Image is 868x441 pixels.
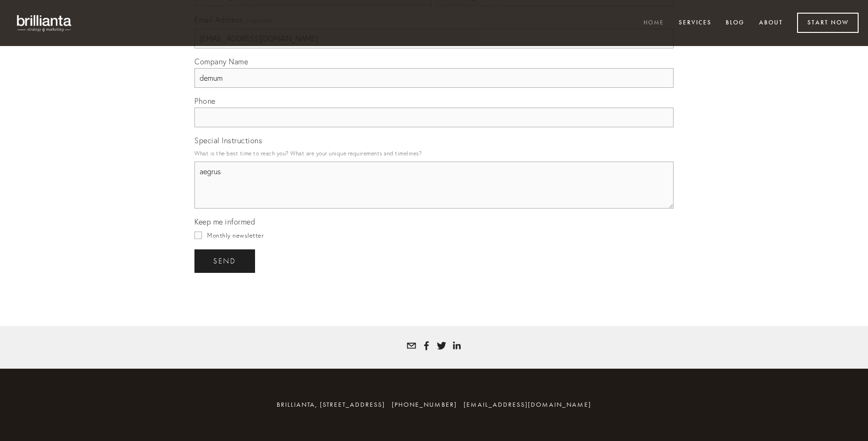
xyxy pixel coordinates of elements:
button: sendsend [194,249,255,273]
span: Special Instructions [194,136,262,145]
a: Blog [720,15,751,31]
a: Start Now [797,13,859,33]
a: Services [673,15,718,31]
img: brillianta - research, strategy, marketing [9,9,80,37]
span: Phone [194,96,216,106]
textarea: aegrus [194,162,674,209]
a: Home [637,15,670,31]
span: Company Name [194,57,248,66]
a: [EMAIL_ADDRESS][DOMAIN_NAME] [464,401,591,409]
span: send [213,257,236,265]
a: tatyana@brillianta.com [407,341,416,350]
input: Monthly newsletter [194,232,202,239]
p: What is the best time to reach you? What are your unique requirements and timelines? [194,147,674,160]
a: Tatyana White [437,341,446,350]
span: brillianta, [STREET_ADDRESS] [277,401,385,409]
span: Keep me informed [194,217,255,226]
span: [PHONE_NUMBER] [392,401,457,409]
span: Monthly newsletter [207,232,263,239]
a: Tatyana White [452,341,461,350]
a: About [753,15,789,31]
a: Tatyana Bolotnikov White [422,341,431,350]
